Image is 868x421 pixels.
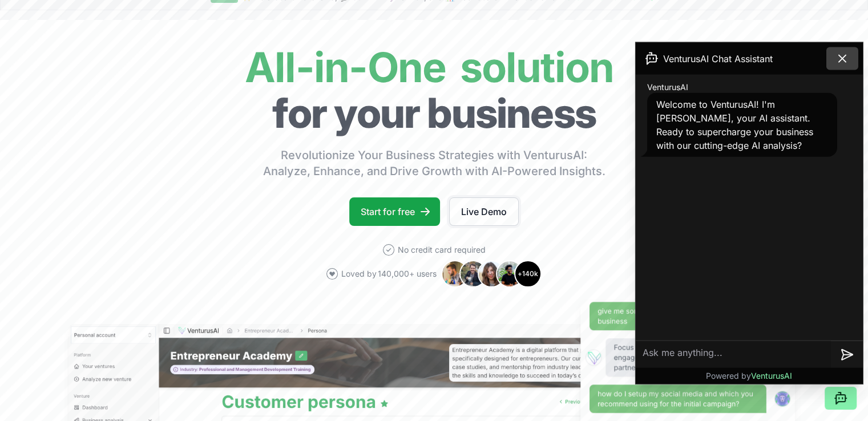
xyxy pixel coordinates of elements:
[663,52,773,66] span: VenturusAI Chat Assistant
[647,82,688,93] span: VenturusAI
[478,260,505,288] img: Avatar 3
[349,197,440,226] a: Start for free
[496,260,523,288] img: Avatar 4
[459,260,487,288] img: Avatar 2
[449,197,519,226] a: Live Demo
[441,260,469,288] img: Avatar 1
[706,370,792,382] p: Powered by
[656,99,813,151] span: Welcome to VenturusAI! I'm [PERSON_NAME], your AI assistant. Ready to supercharge your business w...
[751,371,792,380] span: VenturusAI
